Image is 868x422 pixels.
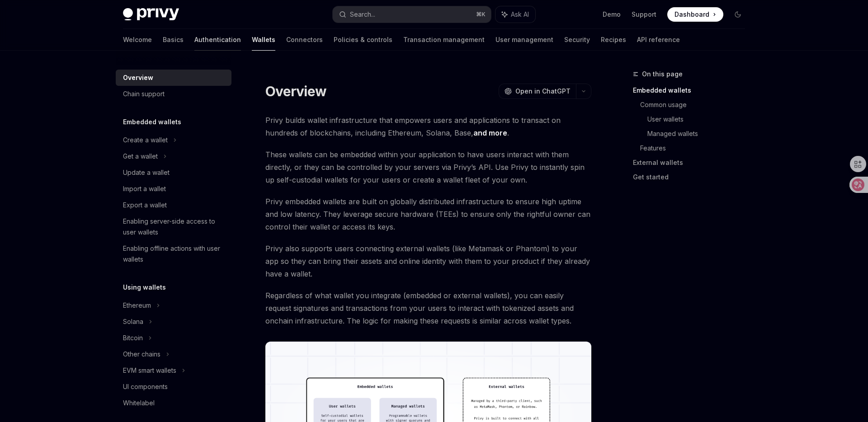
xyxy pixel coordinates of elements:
div: Ethereum [123,300,151,311]
a: UI components [116,379,231,395]
a: Basics [163,29,184,51]
h5: Using wallets [123,282,166,293]
a: Transaction management [403,29,485,51]
a: Features [640,141,752,155]
a: User management [495,29,553,51]
div: Export a wallet [123,200,167,211]
a: User wallets [647,112,752,127]
a: Welcome [123,29,152,51]
div: Solana [123,316,143,327]
a: Policies & controls [334,29,392,51]
a: Wallets [252,29,275,51]
a: Get started [633,170,752,184]
div: Search... [350,9,375,20]
span: On this page [642,69,683,80]
a: API reference [637,29,680,51]
a: Overview [116,70,231,86]
span: Dashboard [675,10,709,19]
a: Update a wallet [116,164,231,181]
div: Update a wallet [123,167,170,178]
div: Enabling server-side access to user wallets [123,216,226,238]
button: Search...⌘K [333,6,491,23]
a: Demo [603,10,621,19]
a: Support [632,10,656,19]
span: Open in ChatGPT [515,87,571,96]
a: Enabling offline actions with user wallets [116,240,231,267]
h5: Embedded wallets [123,117,181,127]
div: UI components [123,381,168,392]
button: Open in ChatGPT [499,84,576,99]
a: Common usage [640,98,752,112]
span: Privy embedded wallets are built on globally distributed infrastructure to ensure high uptime and... [265,195,591,233]
span: Regardless of what wallet you integrate (embedded or external wallets), you can easily request si... [265,289,591,327]
a: Managed wallets [647,127,752,141]
a: Enabling server-side access to user wallets [116,213,231,240]
div: EVM smart wallets [123,365,176,376]
a: Connectors [286,29,323,51]
a: Embedded wallets [633,83,752,98]
div: Import a wallet [123,183,166,194]
a: and more [473,128,507,138]
div: Other chains [123,349,160,360]
span: These wallets can be embedded within your application to have users interact with them directly, ... [265,148,591,186]
div: Create a wallet [123,135,168,145]
a: External wallets [633,155,752,170]
div: Whitelabel [123,398,155,408]
div: Get a wallet [123,151,158,162]
a: Security [564,29,590,51]
button: Ask AI [495,6,535,23]
span: ⌘ K [476,11,486,18]
div: Enabling offline actions with user wallets [123,243,226,265]
img: dark logo [123,8,179,21]
span: Privy also supports users connecting external wallets (like Metamask or Phantom) to your app so t... [265,242,591,280]
h1: Overview [265,83,326,99]
a: Authentication [194,29,241,51]
div: Overview [123,72,153,83]
button: Toggle dark mode [731,7,745,22]
a: Chain support [116,86,231,102]
a: Whitelabel [116,395,231,411]
a: Recipes [601,29,626,51]
div: Bitcoin [123,333,143,343]
a: Import a wallet [116,181,231,197]
a: Export a wallet [116,197,231,213]
div: Chain support [123,89,165,99]
a: Dashboard [667,7,723,22]
span: Privy builds wallet infrastructure that empowers users and applications to transact on hundreds o... [265,114,591,139]
span: Ask AI [511,10,529,19]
